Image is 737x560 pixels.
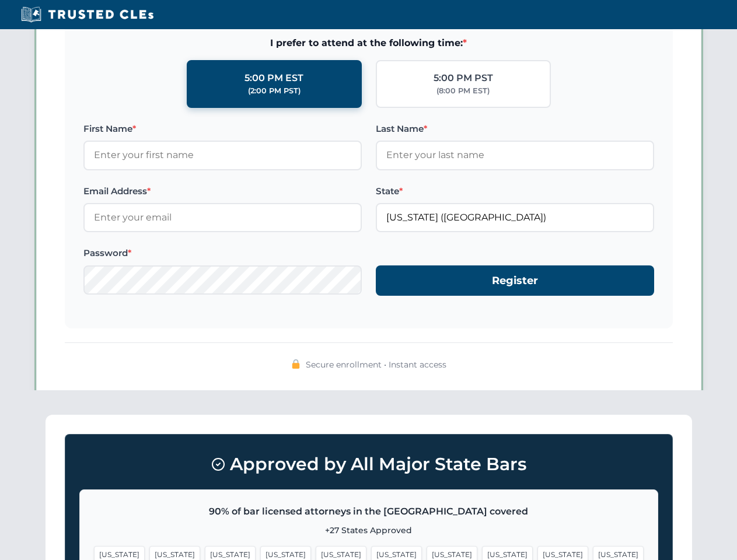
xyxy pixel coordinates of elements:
[376,141,654,170] input: Enter your last name
[248,85,301,97] div: (2:00 PM PST)
[83,122,362,136] label: First Name
[83,36,654,51] span: I prefer to attend at the following time:
[376,122,654,136] label: Last Name
[376,184,654,198] label: State
[306,358,446,371] span: Secure enrollment • Instant access
[376,265,654,296] button: Register
[94,504,644,519] p: 90% of bar licensed attorneys in the [GEOGRAPHIC_DATA] covered
[376,203,654,232] input: California (CA)
[18,6,157,23] img: Trusted CLEs
[244,71,303,86] div: 5:00 PM EST
[83,141,362,170] input: Enter your first name
[291,359,301,369] img: 🔒
[94,524,644,537] p: +27 States Approved
[79,449,658,480] h3: Approved by All Major State Bars
[434,71,493,86] div: 5:00 PM PST
[83,184,362,198] label: Email Address
[83,203,362,232] input: Enter your email
[436,85,490,97] div: (8:00 PM EST)
[83,246,362,260] label: Password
